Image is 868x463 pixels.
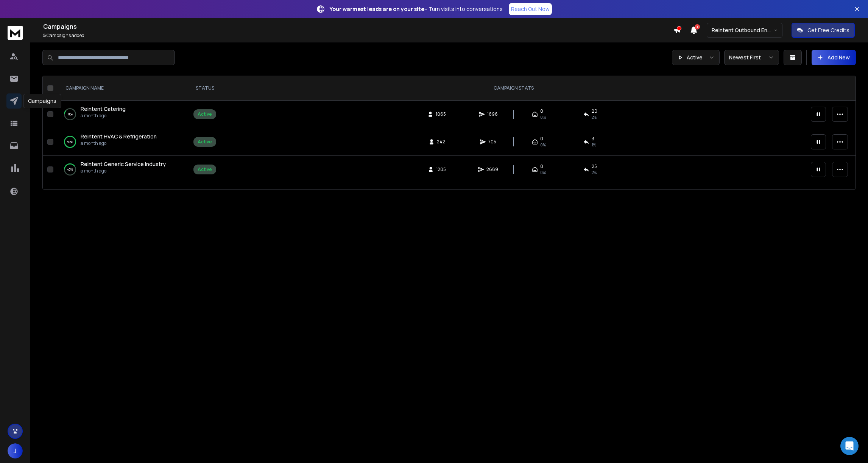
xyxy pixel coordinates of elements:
[8,26,23,40] img: logo
[592,142,596,148] span: 1 %
[511,5,550,13] p: Reach Out Now
[592,169,597,176] span: 2 %
[56,156,189,183] td: 40%Reintent Generic Service Industrya month ago
[221,76,806,101] th: CAMPAIGN STATS
[712,26,774,34] p: Reintent Outbound Engine — Powered by Hire Highs
[540,169,546,176] span: 0%
[687,54,703,61] p: Active
[540,163,543,169] span: 0
[330,5,424,12] strong: Your warmest leads are on your site
[792,23,855,38] button: Get Free Credits
[812,50,856,65] button: Add New
[81,133,157,140] a: Reintent HVAC & Refrigeration
[81,113,126,119] p: a month ago
[68,110,73,118] p: 11 %
[81,105,126,112] span: Reintent Catering
[189,76,221,101] th: STATUS
[540,108,543,114] span: 0
[56,76,189,101] th: CAMPAIGN NAME
[81,105,126,113] a: Reintent Catering
[540,136,543,142] span: 0
[488,139,496,145] span: 705
[487,111,498,117] span: 1696
[592,136,594,142] span: 3
[540,114,546,120] span: 0%
[81,140,157,146] p: a month ago
[8,443,23,458] button: J
[592,163,597,169] span: 25
[436,111,446,117] span: 1065
[198,139,212,145] div: Active
[540,142,546,148] span: 0%
[43,32,46,39] span: 5
[807,26,849,34] p: Get Free Credits
[695,24,700,30] span: 1
[436,166,446,172] span: 1205
[330,5,503,13] p: – Turn visits into conversations
[56,128,189,156] td: 99%Reintent HVAC & Refrigerationa month ago
[592,114,597,120] span: 2 %
[198,111,212,117] div: Active
[840,437,859,455] div: Open Intercom Messenger
[81,160,166,168] a: Reintent Generic Service Industry
[56,101,189,128] td: 11%Reintent Cateringa month ago
[23,94,61,108] div: Campaigns
[437,139,445,145] span: 242
[81,168,166,174] p: a month ago
[724,50,779,65] button: Newest First
[67,138,73,146] p: 99 %
[67,166,73,173] p: 40 %
[198,166,212,172] div: Active
[486,166,498,172] span: 2689
[592,108,597,114] span: 20
[43,33,673,39] p: Campaigns added
[43,22,673,31] h1: Campaigns
[509,3,552,15] a: Reach Out Now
